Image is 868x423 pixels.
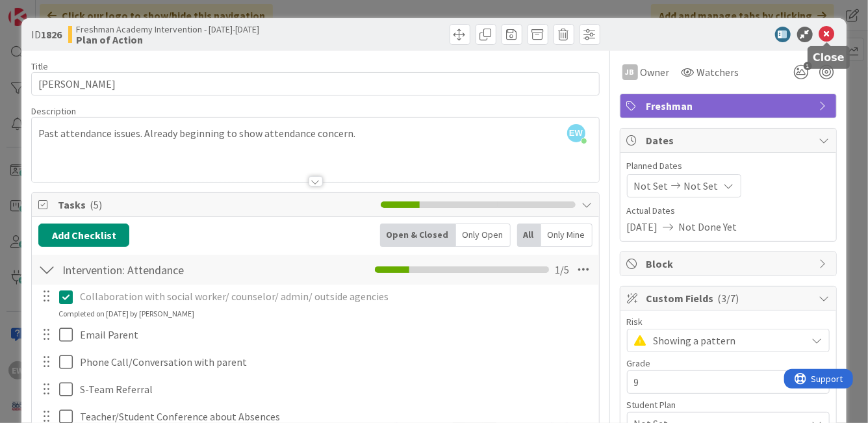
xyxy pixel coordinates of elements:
span: 1 / 5 [555,262,570,277]
span: Owner [641,64,670,80]
span: [DATE] [627,219,658,235]
input: Add Checklist... [58,258,292,281]
div: Student Plan [627,400,830,409]
div: Risk [627,317,830,326]
div: All [517,224,541,247]
p: S-Team Referral [80,382,590,397]
span: Planned Dates [627,159,830,173]
div: Only Open [456,224,511,247]
span: Tasks [58,197,374,212]
p: Collaboration with social worker/ counselor/ admin/ outside agencies [80,289,590,304]
span: Block [646,256,813,272]
span: ( 3/7 ) [718,292,739,305]
div: JB [622,64,638,80]
b: Plan of Action [76,34,259,45]
span: Freshman Academy Intervention - [DATE]-[DATE] [76,24,259,34]
button: Add Checklist [38,224,129,247]
span: ( 5 ) [90,198,102,211]
span: Showing a pattern [654,331,800,350]
div: Completed on [DATE] by [PERSON_NAME] [58,308,194,320]
p: Phone Call/Conversation with parent [80,355,590,370]
span: Not Set [684,178,719,194]
div: Only Mine [541,224,593,247]
span: Description [31,105,76,117]
p: Email Parent [80,327,590,342]
b: 1826 [41,28,62,41]
span: Dates [646,133,813,148]
span: 1 [804,62,812,70]
span: Not Done Yet [679,219,737,235]
input: type card name here... [31,72,599,96]
p: Past attendance issues. Already beginning to show attendance concern. [38,126,592,141]
span: Actual Dates [627,204,830,218]
div: Grade [627,359,830,368]
span: 9 [634,373,800,391]
div: Open & Closed [380,224,456,247]
label: Title [31,60,48,72]
span: Support [27,2,59,18]
span: Freshman [646,98,813,114]
span: EW [567,124,585,142]
span: Watchers [697,64,739,80]
span: Not Set [634,178,669,194]
h5: Close [813,51,845,64]
span: ID [31,27,62,42]
span: Custom Fields [646,290,813,306]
